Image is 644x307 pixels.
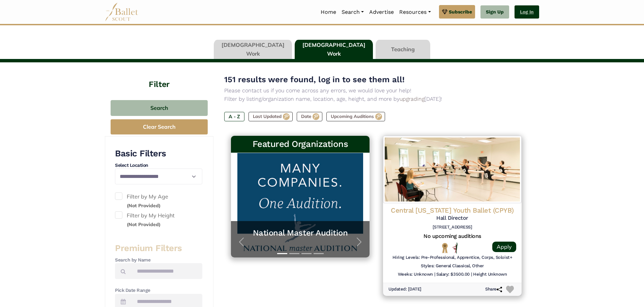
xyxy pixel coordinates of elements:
button: Slide 4 [314,250,324,257]
small: (Not Provided) [127,203,160,209]
img: gem.svg [442,8,447,16]
h4: Search by Name [115,257,202,264]
label: A - Z [224,112,244,121]
img: Heart [506,286,514,294]
h5: Hall Director [388,215,516,222]
h6: Height Unknown [473,272,507,277]
p: Filter by listing/organization name, location, age, height, and more by [DATE]! [224,95,528,103]
h6: Salary: $3500.00 [436,272,469,277]
input: Search by names... [131,263,202,279]
a: Resources [397,5,433,19]
label: Upcoming Auditions [326,112,385,121]
button: Slide 1 [277,250,287,257]
h6: Weeks: Unknown [398,272,433,277]
a: Sign Up [480,5,509,19]
img: All [452,243,458,253]
label: Last Updated [248,112,293,121]
h6: | [471,272,472,277]
h3: Featured Organizations [236,139,364,150]
h3: Basic Filters [115,148,202,159]
h4: Central [US_STATE] Youth Ballet (CPYB) [388,206,516,215]
li: [DEMOGRAPHIC_DATA] Work [212,40,293,59]
p: Please contact us if you come across any errors, we would love your help! [224,86,528,95]
a: Apply [492,242,516,252]
li: [DEMOGRAPHIC_DATA] Work [293,40,374,59]
h6: [STREET_ADDRESS] [388,224,516,230]
small: (Not Provided) [127,221,160,227]
label: Filter by My Age [115,192,202,210]
button: Search [111,100,208,116]
h3: Premium Filters [115,243,202,254]
h6: | [434,272,435,277]
a: National Master Audition [238,228,363,238]
span: 151 results were found, log in to see them all! [224,75,405,84]
h4: Select Location [115,162,202,169]
button: Clear Search [111,119,208,134]
h4: Pick Date Range [115,287,202,294]
label: Date [297,112,322,121]
a: Advertise [367,5,397,19]
h6: Updated: [DATE] [388,286,421,292]
span: Subscribe [449,8,472,16]
h4: Filter [105,62,213,90]
h6: Styles: General Classical, Other [421,263,484,269]
a: Subscribe [439,5,475,19]
a: Log In [515,5,539,19]
label: Filter by My Height [115,211,202,228]
h6: Hiring Levels: Pre-Professional, Apprentice, Corps, Soloist+ [392,255,512,260]
img: Logo [383,136,522,203]
a: upgrading [400,96,425,102]
li: Teaching [374,40,432,59]
a: Search [339,5,367,19]
button: Slide 2 [289,250,299,257]
a: Home [318,5,339,19]
h5: No upcoming auditions [388,233,516,240]
h6: Share [485,286,502,292]
button: Slide 3 [301,250,312,257]
img: National [441,243,449,253]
